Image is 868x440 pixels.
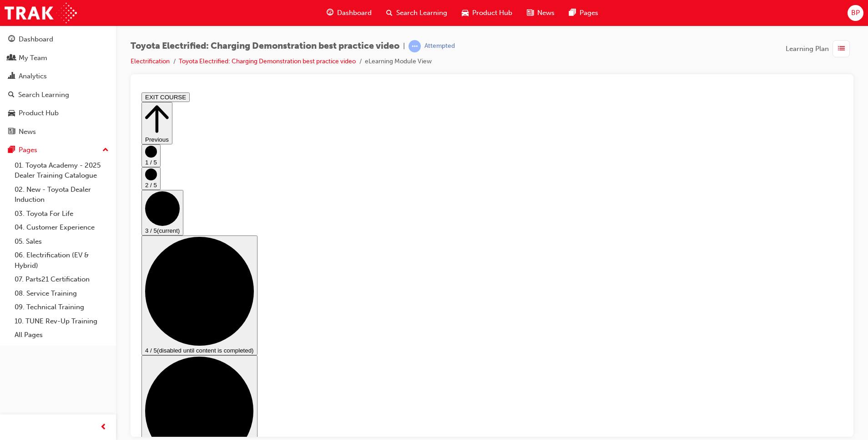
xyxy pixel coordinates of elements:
span: Dashboard [337,8,372,18]
div: Analytics [19,71,47,82]
a: guage-iconDashboard [319,4,379,22]
span: 2 / 5 [7,93,19,100]
button: Previous [4,13,35,56]
a: 01. Toyota Academy - 2025 Dealer Training Catalogue [11,159,112,183]
button: EXIT COURSE [4,4,52,13]
span: Product Hub [472,8,512,18]
span: guage-icon [327,7,333,19]
a: My Team [4,50,112,67]
div: Search Learning [18,90,69,100]
span: learningRecordVerb_ATTEMPT-icon [409,40,421,52]
a: Dashboard [4,31,112,48]
a: News [4,123,112,140]
a: Search Learning [4,87,112,103]
span: car-icon [462,7,469,19]
span: Toyota Electrified: Charging Demonstration best practice video [131,41,399,51]
span: car-icon [8,109,15,118]
span: search-icon [8,91,15,99]
span: pages-icon [569,7,576,19]
a: 08. Service Training [11,287,112,301]
span: news-icon [527,7,534,19]
div: Attempted [424,42,455,51]
span: 1 / 5 [7,70,19,77]
span: 4 / 5 [7,258,19,265]
a: 05. Sales [11,235,112,249]
a: All Pages [11,328,112,342]
span: pages-icon [8,146,15,154]
button: 4 / 5(disabled until content is completed) [4,147,120,266]
span: search-icon [386,7,393,19]
span: BP [851,8,860,18]
div: My Team [19,53,47,63]
span: people-icon [8,54,15,62]
button: 3 / 5(current) [4,101,45,147]
span: list-icon [838,43,845,55]
button: BP [848,5,863,21]
a: 04. Customer Experience [11,220,112,235]
a: search-iconSearch Learning [379,4,454,22]
button: DashboardMy TeamAnalyticsSearch LearningProduct HubNews [4,29,112,142]
button: 1 / 5 [4,56,23,78]
li: eLearning Module View [365,56,432,67]
a: Toyota Electrified: Charging Demonstration best practice video [179,57,356,65]
a: pages-iconPages [562,4,606,22]
a: 02. New - Toyota Dealer Induction [11,183,112,207]
a: Electrification [131,57,170,65]
span: prev-icon [100,422,107,433]
a: 03. Toyota For Life [11,207,112,221]
a: car-iconProduct Hub [454,4,520,22]
a: Product Hub [4,105,112,122]
div: Product Hub [19,108,59,118]
span: Pages [580,8,598,18]
div: News [19,127,36,137]
a: 07. Parts21 Certification [11,272,112,287]
span: chart-icon [8,72,15,81]
span: guage-icon [8,36,15,44]
a: news-iconNews [520,4,562,22]
span: News [537,8,555,18]
div: Pages [19,145,37,155]
span: Previous [7,47,31,54]
button: 2 / 5 [4,78,23,101]
a: 09. Technical Training [11,300,112,314]
button: Pages [4,142,112,159]
button: Learning Plan [786,40,853,57]
span: Search Learning [396,8,447,18]
span: Learning Plan [786,44,829,54]
img: Trak [5,3,77,23]
div: Dashboard [19,34,53,45]
a: Analytics [4,68,112,85]
span: 3 / 5 [7,138,19,145]
span: up-icon [102,144,109,156]
a: 06. Electrification (EV & Hybrid) [11,248,112,272]
span: news-icon [8,128,15,136]
span: | [403,41,405,51]
a: 10. TUNE Rev-Up Training [11,314,112,328]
